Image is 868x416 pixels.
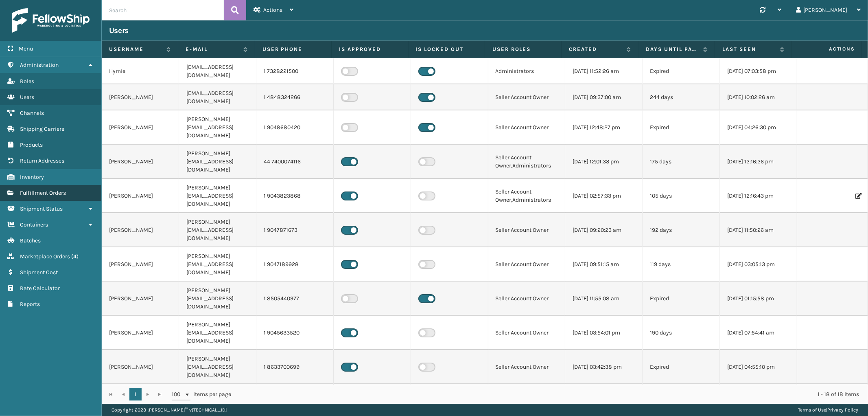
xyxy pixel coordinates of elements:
[102,282,179,316] td: [PERSON_NAME]
[256,84,334,110] td: 1 4848324266
[488,350,566,384] td: Seller Account Owner
[643,282,720,316] td: Expired
[720,145,797,179] td: [DATE] 12:16:26 pm
[20,78,34,85] span: Roles
[102,84,179,110] td: [PERSON_NAME]
[102,247,179,282] td: [PERSON_NAME]
[492,46,554,53] label: User Roles
[646,46,699,53] label: Days until password expires
[19,45,33,52] span: Menu
[186,46,239,53] label: E-mail
[20,94,34,101] span: Users
[256,179,334,213] td: 1 9043823868
[720,350,797,384] td: [DATE] 04:55:10 pm
[569,46,622,53] label: Created
[179,58,256,84] td: [EMAIL_ADDRESS][DOMAIN_NAME]
[179,213,256,247] td: [PERSON_NAME][EMAIL_ADDRESS][DOMAIN_NAME]
[20,157,64,164] span: Return Addresses
[794,42,860,56] span: Actions
[643,350,720,384] td: Expired
[827,407,858,413] a: Privacy Policy
[488,316,566,350] td: Seller Account Owner
[102,145,179,179] td: [PERSON_NAME]
[20,237,41,244] span: Batches
[256,145,334,179] td: 44 7400074116
[565,58,643,84] td: [DATE] 11:52:26 am
[20,62,59,68] span: Administration
[179,84,256,110] td: [EMAIL_ADDRESS][DOMAIN_NAME]
[102,350,179,384] td: [PERSON_NAME]
[102,58,179,84] td: Hymie
[112,404,227,416] p: Copyright 2023 [PERSON_NAME]™ v [TECHNICAL_ID]
[798,407,826,413] a: Terms of Use
[565,145,643,179] td: [DATE] 12:01:33 pm
[488,58,566,84] td: Administrators
[416,46,477,53] label: Is Locked Out
[20,253,70,260] span: Marketplace Orders
[855,193,860,199] i: Edit
[179,350,256,384] td: [PERSON_NAME][EMAIL_ADDRESS][DOMAIN_NAME]
[129,388,142,401] a: 1
[720,247,797,282] td: [DATE] 03:05:13 pm
[488,110,566,145] td: Seller Account Owner
[565,282,643,316] td: [DATE] 11:55:08 am
[256,247,334,282] td: 1 9047189928
[20,301,40,308] span: Reports
[102,316,179,350] td: [PERSON_NAME]
[565,350,643,384] td: [DATE] 03:42:38 pm
[565,84,643,110] td: [DATE] 09:37:00 am
[488,282,566,316] td: Seller Account Owner
[720,110,797,145] td: [DATE] 04:26:30 pm
[20,285,60,292] span: Rate Calculator
[643,316,720,350] td: 190 days
[565,247,643,282] td: [DATE] 09:51:15 am
[179,282,256,316] td: [PERSON_NAME][EMAIL_ADDRESS][DOMAIN_NAME]
[720,213,797,247] td: [DATE] 11:50:26 am
[12,8,90,33] img: logo
[488,213,566,247] td: Seller Account Owner
[643,58,720,84] td: Expired
[263,7,282,13] span: Actions
[20,269,58,276] span: Shipment Cost
[256,316,334,350] td: 1 9045633520
[262,46,324,53] label: User phone
[643,145,720,179] td: 175 days
[179,110,256,145] td: [PERSON_NAME][EMAIL_ADDRESS][DOMAIN_NAME]
[720,282,797,316] td: [DATE] 01:15:58 pm
[20,141,43,148] span: Products
[643,179,720,213] td: 105 days
[488,247,566,282] td: Seller Account Owner
[102,213,179,247] td: [PERSON_NAME]
[256,110,334,145] td: 1 9048680420
[565,316,643,350] td: [DATE] 03:54:01 pm
[643,84,720,110] td: 244 days
[488,84,566,110] td: Seller Account Owner
[339,46,400,53] label: Is Approved
[179,247,256,282] td: [PERSON_NAME][EMAIL_ADDRESS][DOMAIN_NAME]
[71,253,79,260] span: ( 4 )
[488,179,566,213] td: Seller Account Owner,Administrators
[20,221,48,228] span: Containers
[720,179,797,213] td: [DATE] 12:16:43 pm
[643,247,720,282] td: 119 days
[20,110,44,117] span: Channels
[179,179,256,213] td: [PERSON_NAME][EMAIL_ADDRESS][DOMAIN_NAME]
[488,145,566,179] td: Seller Account Owner,Administrators
[256,58,334,84] td: 1 7328221500
[179,316,256,350] td: [PERSON_NAME][EMAIL_ADDRESS][DOMAIN_NAME]
[109,46,162,53] label: Username
[172,390,184,398] span: 100
[172,388,231,401] span: items per page
[256,282,334,316] td: 1 8505440977
[102,110,179,145] td: [PERSON_NAME]
[109,26,129,35] h3: Users
[256,350,334,384] td: 1 8633700699
[565,110,643,145] td: [DATE] 12:48:27 pm
[20,125,64,132] span: Shipping Carriers
[565,179,643,213] td: [DATE] 02:57:33 pm
[102,179,179,213] td: [PERSON_NAME]
[720,58,797,84] td: [DATE] 07:03:58 pm
[243,390,859,398] div: 1 - 18 of 18 items
[722,46,776,53] label: Last Seen
[720,316,797,350] td: [DATE] 07:54:41 am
